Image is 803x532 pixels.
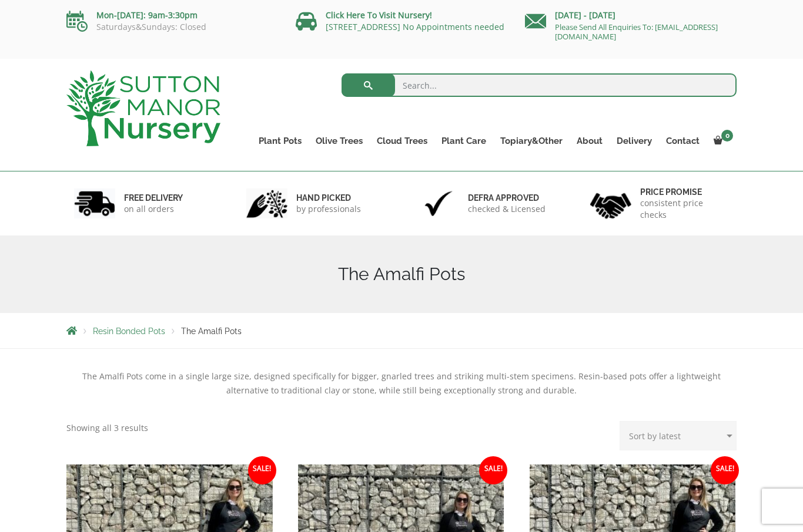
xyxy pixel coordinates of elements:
h6: FREE DELIVERY [124,193,183,203]
nav: Breadcrumbs [66,326,737,335]
a: Plant Pots [252,133,309,149]
span: Sale! [711,456,739,484]
a: Topiary&Other [493,133,570,149]
a: Click Here To Visit Nursery! [326,9,432,21]
img: logo [66,70,220,146]
a: Please Send All Enquiries To: [EMAIL_ADDRESS][DOMAIN_NAME] [555,22,718,42]
p: Saturdays&Sundays: Closed [66,22,278,32]
p: Showing all 3 results [66,421,148,435]
span: The Amalfi Pots [181,326,242,336]
a: [STREET_ADDRESS] No Appointments needed [326,21,504,32]
h1: The Amalfi Pots [66,264,737,285]
h6: Defra approved [468,193,546,203]
input: Search... [342,73,737,97]
select: Shop order [620,421,737,450]
p: consistent price checks [640,197,730,221]
img: 2.jpg [246,188,287,218]
a: Olive Trees [309,133,370,149]
a: About [570,133,610,149]
span: Sale! [479,456,507,484]
h6: hand picked [296,193,361,203]
img: 3.jpg [418,188,459,218]
p: The Amalfi Pots come in a single large size, designed specifically for bigger, gnarled trees and ... [66,369,737,398]
span: 0 [721,130,733,142]
a: Delivery [610,133,659,149]
a: Plant Care [434,133,493,149]
p: on all orders [124,203,183,215]
img: 4.jpg [590,186,631,221]
p: by professionals [296,203,361,215]
a: Cloud Trees [370,133,434,149]
a: 0 [707,133,737,149]
p: Mon-[DATE]: 9am-3:30pm [66,8,278,22]
a: Contact [659,133,707,149]
a: Resin Bonded Pots [93,326,165,336]
img: 1.jpg [74,188,115,218]
h6: Price promise [640,187,730,197]
p: checked & Licensed [468,203,546,215]
p: [DATE] - [DATE] [525,8,737,22]
span: Sale! [248,456,276,484]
